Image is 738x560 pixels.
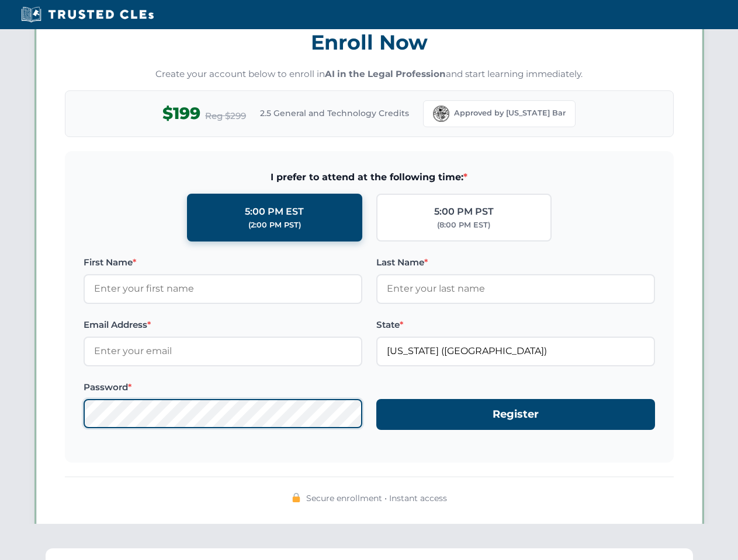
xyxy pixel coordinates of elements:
[84,170,655,185] span: I prefer to attend at the following time:
[84,337,362,366] input: Enter your email
[376,256,655,269] label: Last Name
[65,68,674,81] p: Create your account below to enroll in and start learning immediately.
[205,109,246,123] span: Reg $299
[454,107,566,119] span: Approved by [US_STATE] Bar
[376,337,655,366] input: Florida (FL)
[325,68,446,79] strong: AI in the Legal Profession
[65,24,674,61] h3: Enroll Now
[84,274,362,303] input: Enter your first name
[433,106,449,122] img: Florida Bar
[306,492,447,505] span: Secure enrollment • Instant access
[260,107,409,120] span: 2.5 General and Technology Credits
[248,219,301,231] div: (2:00 PM PST)
[376,318,655,332] label: State
[84,380,362,394] label: Password
[437,219,490,231] div: (8:00 PM EST)
[84,318,362,332] label: Email Address
[162,100,200,127] span: $199
[84,256,362,269] label: First Name
[18,6,157,23] img: Trusted CLEs
[434,204,494,219] div: 5:00 PM PST
[245,204,304,219] div: 5:00 PM EST
[292,493,301,502] img: 🔒
[376,274,655,303] input: Enter your last name
[376,399,655,430] button: Register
